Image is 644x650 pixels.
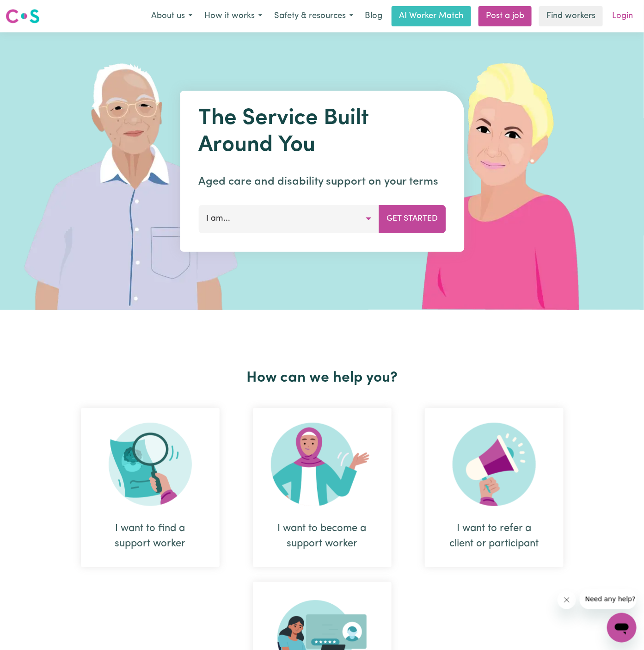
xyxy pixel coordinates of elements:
[359,6,388,26] a: Blog
[198,105,446,159] h1: The Service Built Around You
[392,6,471,26] a: AI Worker Match
[103,521,197,551] div: I want to find a support worker
[478,6,532,26] a: Post a job
[607,613,637,643] iframe: Button to launch messaging window
[275,521,369,551] div: I want to become a support worker
[268,6,359,26] button: Safety & resources
[6,8,40,25] img: Careseekers logo
[453,423,536,506] img: Refer
[145,6,198,26] button: About us
[253,408,392,567] div: I want to become a support worker
[198,205,379,233] button: I am...
[558,591,576,609] iframe: Close message
[580,589,637,609] iframe: Message from company
[6,6,40,27] a: Careseekers logo
[447,521,541,551] div: I want to refer a client or participant
[607,6,638,26] a: Login
[379,205,446,233] button: Get Started
[425,408,564,567] div: I want to refer a client or participant
[109,423,192,506] img: Search
[198,6,268,26] button: How it works
[539,6,603,26] a: Find workers
[81,408,220,567] div: I want to find a support worker
[198,173,446,190] p: Aged care and disability support on your terms
[64,369,580,387] h2: How can we help you?
[271,423,374,506] img: Become Worker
